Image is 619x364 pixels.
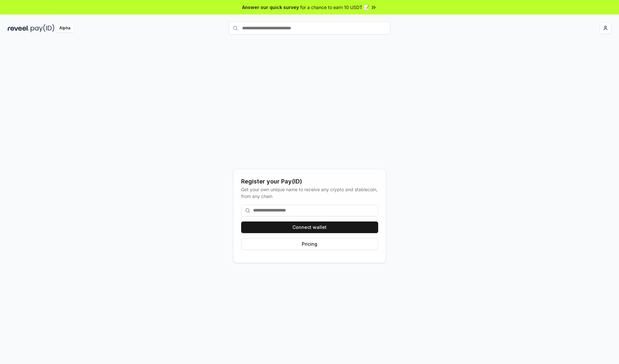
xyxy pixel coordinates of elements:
div: Alpha [56,24,74,32]
span: Answer our quick survey [242,4,299,11]
button: Pricing [241,238,378,250]
div: Get your own unique name to receive any crypto and stablecoin, from any chain [241,186,378,200]
span: for a chance to earn 10 USDT 📝 [300,4,369,11]
img: reveel_dark [8,24,29,32]
img: pay_id [31,24,54,32]
button: Connect wallet [241,221,378,233]
div: Register your Pay(ID) [241,177,378,186]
